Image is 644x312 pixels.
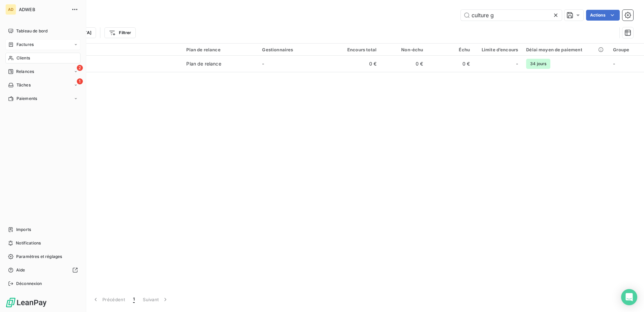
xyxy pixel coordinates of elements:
img: Logo LeanPay [5,297,47,308]
span: 1 [77,78,83,84]
span: Relances [16,69,34,75]
button: 1 [129,292,139,307]
span: Paiements [17,96,37,102]
a: Clients [5,53,80,63]
span: Factures [17,42,34,48]
span: Tâches [17,82,31,88]
span: Paramètres et réglages [16,254,62,260]
a: Tableau de bord [5,26,80,36]
a: Paramètres et réglages [5,251,80,262]
span: - [262,61,264,67]
span: Déconnexion [16,281,42,287]
div: Plan de relance [186,47,254,52]
span: Imports [16,227,31,233]
span: 2 [77,65,83,71]
a: Factures [5,39,80,50]
span: ADWEB [19,7,67,12]
span: 34 jours [526,59,550,69]
button: Actions [586,10,620,21]
a: Paiements [5,93,80,104]
span: CL12329 [46,64,178,71]
td: 0 € [427,56,474,72]
a: 1Tâches [5,80,80,90]
div: Échu [431,47,470,52]
input: Rechercher [461,10,562,21]
a: Aide [5,265,80,276]
span: - [613,61,615,67]
span: Aide [16,267,25,273]
button: Filtrer [104,27,135,38]
span: 1 [133,296,135,303]
div: Encours total [338,47,377,52]
div: AD [5,4,16,15]
a: Imports [5,224,80,235]
span: Notifications [16,240,41,246]
div: Limite d’encours [478,47,518,52]
div: Plan de relance [186,60,221,67]
span: - [516,60,518,67]
div: Open Intercom Messenger [621,289,637,305]
button: Suivant [139,292,173,307]
span: Tableau de bord [16,28,47,34]
a: 2Relances [5,66,80,77]
span: Clients [17,55,30,61]
button: Précédent [88,292,129,307]
div: Groupe [613,47,640,52]
td: 0 € [381,56,427,72]
div: Non-échu [385,47,423,52]
div: Délai moyen de paiement [526,47,605,52]
td: 0 € [334,56,381,72]
div: Gestionnaires [262,47,330,52]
